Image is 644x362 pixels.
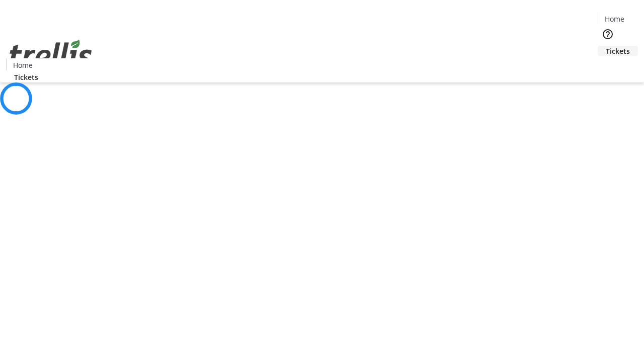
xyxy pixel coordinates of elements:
img: Orient E2E Organization HbR5I4aET0's Logo [6,29,96,79]
a: Home [7,60,39,70]
a: Home [598,14,630,24]
span: Tickets [606,46,630,56]
a: Tickets [6,72,46,82]
button: Cart [598,56,618,76]
a: Tickets [598,46,638,56]
span: Home [605,14,624,24]
span: Home [13,60,33,70]
span: Tickets [14,72,38,82]
button: Help [598,24,618,44]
